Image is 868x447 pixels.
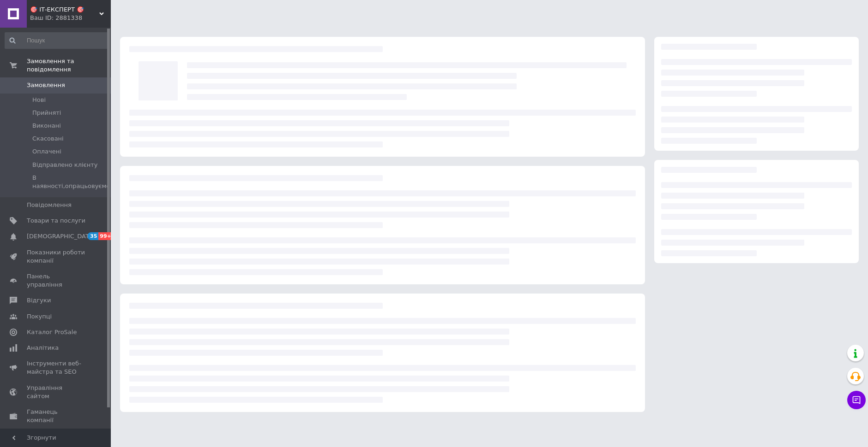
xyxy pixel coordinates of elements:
div: Ваш ID: 2881338 [30,14,111,22]
span: 99+ [98,232,114,240]
span: Показники роботи компанії [27,248,85,265]
span: Повідомлення [27,201,72,209]
span: Каталог ProSale [27,328,77,336]
span: [DEMOGRAPHIC_DATA] [27,232,95,241]
span: Замовлення [27,81,65,89]
span: Покупці [27,312,52,321]
span: Скасовані [32,135,64,143]
span: Прийняті [32,109,61,117]
span: Товари та послуги [27,217,85,225]
span: Нові [32,96,46,104]
span: В наявності,опрацьовуємо [32,174,110,190]
span: Відгуки [27,296,51,305]
span: Гаманець компанії [27,408,85,424]
span: Відправлено клієнту [32,161,97,169]
button: Чат з покупцем [847,391,866,409]
span: Аналітика [27,344,59,352]
input: Пошук [5,32,109,49]
span: 35 [88,232,98,240]
span: Оплачені [32,147,61,156]
span: Управління сайтом [27,384,85,400]
span: Виконані [32,122,61,130]
span: Панель управління [27,272,85,289]
span: Замовлення та повідомлення [27,57,111,74]
span: Інструменти веб-майстра та SEO [27,359,85,376]
span: 🎯 ІТ-ЕКСПЕРТ 🎯 [30,6,99,14]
